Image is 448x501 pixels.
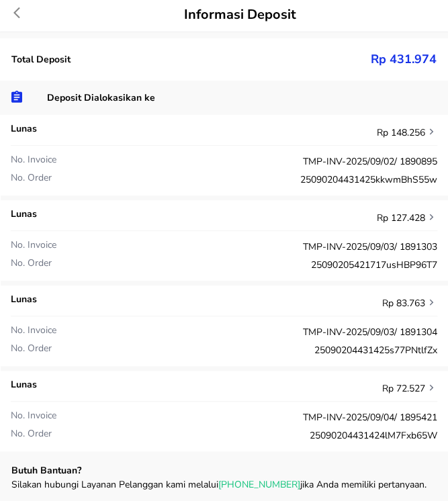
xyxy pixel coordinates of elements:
[11,171,153,185] p: No. Order
[224,50,437,69] p: Rp 431.974
[224,124,438,140] p: Rp 148.256
[153,173,437,187] p: 25090204431425kkwmBhS55w
[153,325,437,339] p: TMP-INV-2025/09/03/ 1891304
[48,5,431,25] p: Informasi deposit
[11,238,153,252] p: No. Invoice
[153,428,437,443] p: 25090204431424lM7Fxb65W
[11,207,224,221] p: Lunas
[11,377,224,392] p: Lunas
[11,323,153,337] p: No. Invoice
[11,408,153,422] p: No. Invoice
[11,52,224,66] p: Total Deposit
[11,292,224,306] p: Lunas
[47,91,437,105] p: Deposit Dialokasikan ke
[224,294,438,310] p: Rp 83.763
[218,477,300,492] p: [PHONE_NUMBER]
[11,256,153,270] p: No. Order
[153,258,437,272] p: 25090205421717usHBP96T7
[224,379,438,396] p: Rp 72.527
[153,240,437,254] p: TMP-INV-2025/09/03/ 1891303
[153,154,437,169] p: TMP-INV-2025/09/02/ 1890895
[11,426,153,441] p: No. Order
[11,463,437,477] p: Butuh Bantuan?
[11,152,153,167] p: No. Invoice
[153,343,437,357] p: 25090204431425s77PNtlfZx
[224,209,438,225] p: Rp 127.428
[11,341,153,355] p: No. Order
[153,410,437,424] p: TMP-INV-2025/09/04/ 1895421
[11,122,224,136] p: Lunas
[11,477,437,492] p: Silakan hubungi Layanan Pelanggan kami melalui jika Anda memiliki pertanyaan.
[11,91,22,103] img: deposit-details.13ad70e3.svg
